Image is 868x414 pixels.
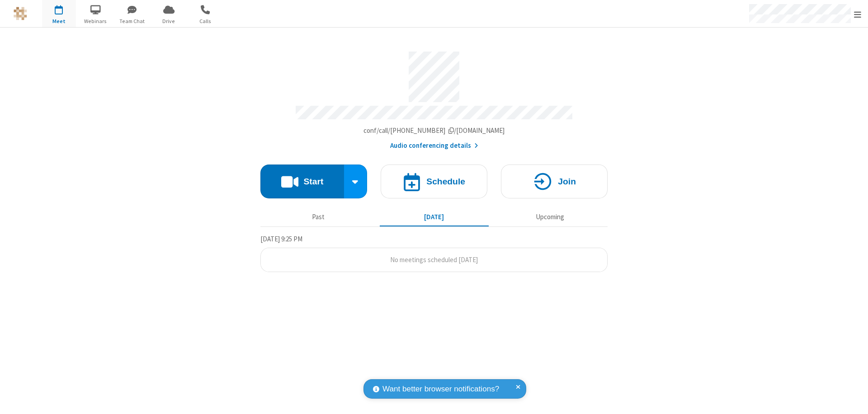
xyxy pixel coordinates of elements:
[260,235,302,243] span: [DATE] 9:25 PM
[14,7,27,20] img: QA Selenium DO NOT DELETE OR CHANGE
[115,17,149,25] span: Team Chat
[260,45,608,151] section: Account details
[390,141,478,151] button: Audio conferencing details
[363,126,505,136] button: Copy my meeting room linkCopy my meeting room link
[344,165,368,198] div: Start conference options
[260,165,344,198] button: Start
[380,208,489,226] button: [DATE]
[264,208,373,226] button: Past
[79,17,113,25] span: Webinars
[152,17,186,25] span: Drive
[303,177,323,186] h4: Start
[363,126,505,135] span: Copy my meeting room link
[189,17,222,25] span: Calls
[42,17,76,25] span: Meet
[390,255,478,264] span: No meetings scheduled [DATE]
[558,177,576,186] h4: Join
[426,177,465,186] h4: Schedule
[382,383,499,395] span: Want better browser notifications?
[495,208,604,226] button: Upcoming
[260,234,608,273] section: Today's Meetings
[381,165,487,198] button: Schedule
[501,165,608,198] button: Join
